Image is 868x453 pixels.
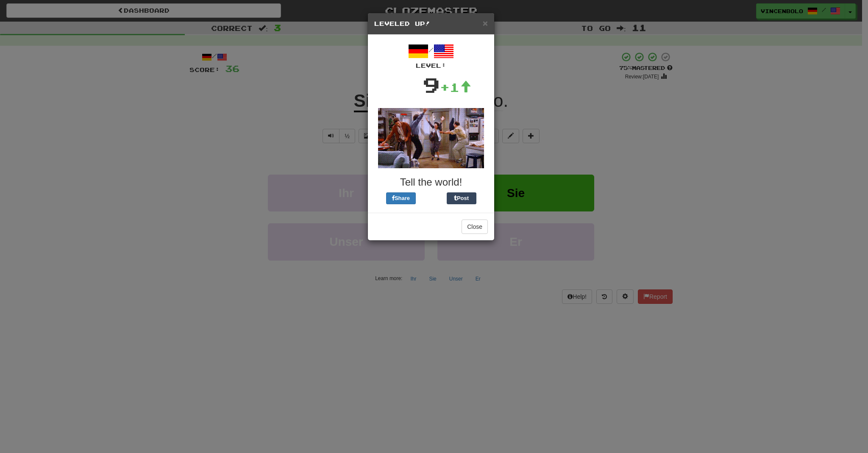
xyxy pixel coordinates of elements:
[447,192,476,204] button: Post
[374,41,488,70] div: /
[374,177,488,188] h3: Tell the world!
[416,192,447,204] iframe: X Post Button
[374,61,488,70] div: Level:
[423,70,440,100] div: 9
[440,79,471,96] div: +1
[386,192,416,204] button: Share
[483,19,488,28] button: Close
[483,18,488,28] span: ×
[462,220,488,234] button: Close
[374,19,488,28] h5: Leveled Up!
[378,108,484,168] img: seinfeld-ebe603044fff2fd1d3e1949e7ad7a701fffed037ac3cad15aebc0dce0abf9909.gif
